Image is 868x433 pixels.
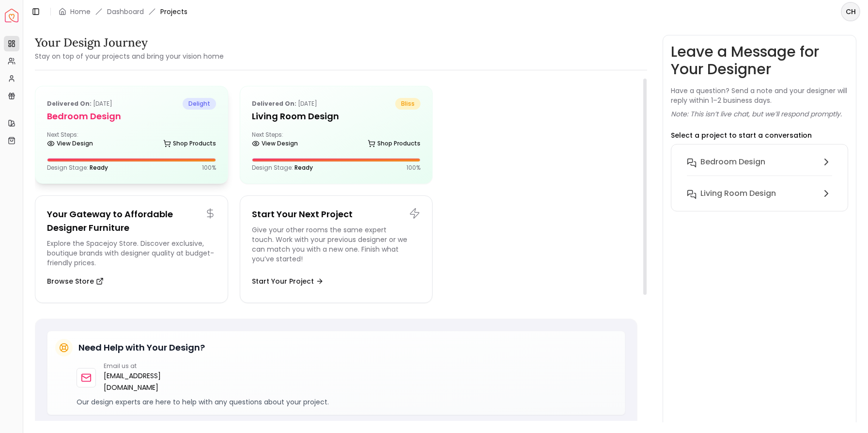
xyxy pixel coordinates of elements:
h6: Bedroom Design [700,156,765,168]
p: 100 % [202,164,216,172]
a: View Design [252,137,298,150]
h3: Your Design Journey [35,35,224,50]
h5: Start Your Next Project [252,208,421,221]
p: Select a project to start a conversation [671,130,812,140]
a: Shop Products [368,137,420,150]
button: Start Your Project [252,272,324,291]
div: Give your other rooms the same expert touch. Work with your previous designer or we can match you... [252,225,421,268]
button: Living Room Design [679,184,840,203]
span: Ready [294,163,313,172]
button: CH [841,2,860,21]
div: Explore the Spacejoy Store. Discover exclusive, boutique brands with designer quality at budget-f... [47,239,216,268]
a: Spacejoy [5,9,18,22]
nav: breadcrumb [59,7,187,16]
a: Shop Products [163,137,216,150]
h5: Need Help with Your Design? [78,341,205,354]
a: [EMAIL_ADDRESS][DOMAIN_NAME] [104,370,200,393]
span: delight [183,98,216,110]
img: Spacejoy Logo [5,9,18,22]
p: [DATE] [47,98,112,110]
a: Home [70,7,91,16]
span: CH [842,3,859,20]
h3: Leave a Message for Your Designer [671,43,848,78]
span: Ready [90,163,108,172]
p: Design Stage: [47,164,108,172]
small: Stay on top of your projects and bring your vision home [35,51,224,61]
a: Dashboard [107,7,144,16]
h5: Living Room Design [252,110,421,123]
span: bliss [395,98,420,110]
p: Email us at [104,362,200,370]
h5: Bedroom Design [47,110,216,123]
div: Next Steps: [47,131,216,150]
p: Have a question? Send a note and your designer will reply within 1–2 business days. [671,86,848,105]
p: Our design experts are here to help with any questions about your project. [77,397,617,407]
h6: Living Room Design [700,188,776,199]
p: Note: This isn’t live chat, but we’ll respond promptly. [671,109,842,119]
p: Design Stage: [252,164,313,172]
span: Projects [160,7,187,16]
a: Start Your Next ProjectGive your other rooms the same expert touch. Work with your previous desig... [240,195,433,303]
p: 100 % [406,164,420,172]
div: Next Steps: [252,131,421,150]
a: Your Gateway to Affordable Designer FurnitureExplore the Spacejoy Store. Discover exclusive, bout... [35,195,228,303]
b: Delivered on: [47,99,92,108]
button: Browse Store [47,272,104,291]
h5: Your Gateway to Affordable Designer Furniture [47,208,216,235]
a: View Design [47,137,93,150]
p: [DATE] [252,98,317,110]
button: Bedroom Design [679,152,840,184]
b: Delivered on: [252,99,296,108]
